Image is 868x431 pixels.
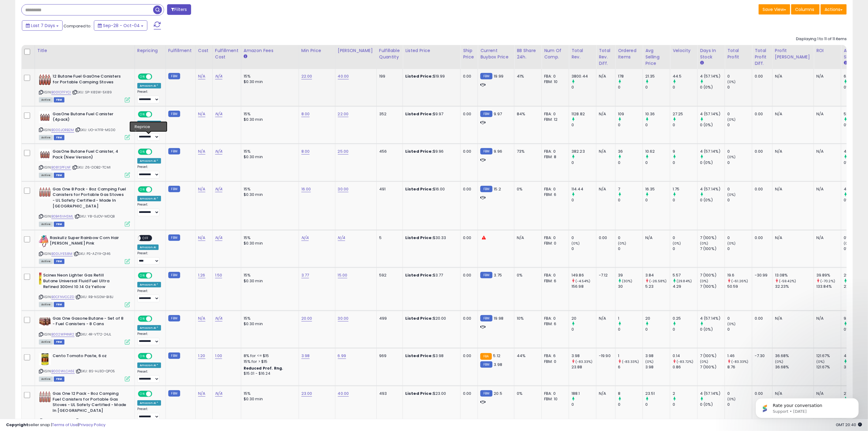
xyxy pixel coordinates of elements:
[571,160,596,165] div: 0
[53,186,126,210] b: Gas One 8 Pack - 8oz Camping Fuel Canisters for Portable Gas Stoves - UL Safety Certified - Made ...
[673,186,697,192] div: 1.75
[39,353,51,365] img: 51D17Uoo8KL._SL40_.jpg
[645,160,670,165] div: 0
[544,74,564,79] div: FBA: 0
[244,111,294,117] div: 15%
[301,47,333,54] div: Min Price
[301,235,309,241] a: N/A
[618,246,643,252] div: 0
[198,47,210,54] div: Cost
[775,111,809,117] div: N/A
[301,272,309,278] a: 3.77
[494,186,501,192] span: 15.2
[198,391,205,397] a: N/A
[727,192,736,197] small: (0%)
[137,127,161,141] div: Preset:
[39,149,51,161] img: 51OpIdOktVL._SL40_.jpg
[571,246,596,252] div: 0
[151,149,161,155] span: OFF
[51,294,74,300] a: B0CFNVCCZD
[301,186,311,192] a: 16.00
[673,160,697,165] div: 0
[39,235,48,247] img: 51aYZaOptLL._SL40_.jpg
[517,47,539,60] div: BB Share 24h.
[775,149,809,154] div: N/A
[379,47,400,60] div: Fulfillable Quantity
[50,235,124,248] b: Raskullz Super Rainbow Corn Hair [PERSON_NAME] Pink
[645,197,670,203] div: 0
[517,186,537,192] div: 0%
[405,235,456,241] div: $30.33
[480,73,492,79] small: FBM
[198,73,205,79] a: N/A
[51,165,71,170] a: B081SPFLNF
[494,73,504,79] span: 19.99
[517,111,537,117] div: 84%
[338,353,346,359] a: 6.99
[727,149,752,154] div: 0
[816,186,836,192] div: N/A
[816,47,839,54] div: ROI
[599,235,611,241] div: 0.00
[137,90,161,103] div: Preset:
[198,353,205,359] a: 1.20
[755,47,770,67] div: Total Profit Diff.
[51,90,71,95] a: B001D7FYCI
[727,47,750,60] div: Total Profit
[727,160,752,165] div: 0
[544,111,564,117] div: FBA: 0
[746,385,868,428] iframe: Intercom notifications message
[301,315,312,322] a: 20.00
[54,259,65,264] span: FBM
[816,149,836,154] div: N/A
[75,127,115,132] span: | SKU: UO-H7FR-MSD0
[39,186,51,199] img: 51e5+dKq22L._SL40_.jpg
[673,122,697,128] div: 0
[700,235,725,241] div: 7 (100%)
[405,148,433,154] b: Listed Price:
[700,160,725,165] div: 0 (0%)
[137,158,161,164] div: Amazon AI *
[74,214,115,219] span: | SKU: Y8-GJOV-MDQB
[168,148,180,155] small: FBM
[379,149,398,154] div: 456
[599,47,613,67] div: Total Rev. Diff.
[26,18,76,23] span: Rate your conversation
[405,235,433,241] b: Listed Price:
[72,90,112,95] span: | SKU: SP-X8SW-5X89
[544,154,564,160] div: FBM: 8
[571,85,596,90] div: 0
[645,47,667,67] div: Avg Selling Price
[151,112,161,117] span: OFF
[544,235,564,241] div: FBA: 0
[244,79,294,85] div: $0.30 min
[39,273,42,285] img: 31MwEd6RLCL._SL40_.jpg
[544,192,564,197] div: FBM: 6
[198,186,205,192] a: N/A
[54,222,65,227] span: FBM
[137,245,159,250] div: Amazon AI
[301,73,312,79] a: 22.00
[673,85,697,90] div: 0
[405,149,456,154] div: $9.96
[673,47,695,54] div: Velocity
[844,241,852,246] small: (0%)
[215,391,222,397] a: N/A
[72,165,111,170] span: | SKU: Z6-DDB2-TCMI
[727,241,736,246] small: (0%)
[571,149,596,154] div: 382.23
[544,79,564,85] div: FBM: 10
[39,391,51,403] img: 51rgVU3AqQL._SL40_.jpg
[244,149,294,154] div: 15%
[618,241,626,246] small: (0%)
[51,214,74,219] a: B0B46VHSML
[599,186,611,192] div: N/A
[700,186,725,192] div: 4 (57.14%)
[54,173,65,178] span: FBM
[338,391,349,397] a: 40.00
[338,111,349,117] a: 22.00
[727,186,752,192] div: 0
[26,23,105,29] p: Message from Support, sent 5w ago
[599,74,611,79] div: N/A
[700,246,725,252] div: 7 (100%)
